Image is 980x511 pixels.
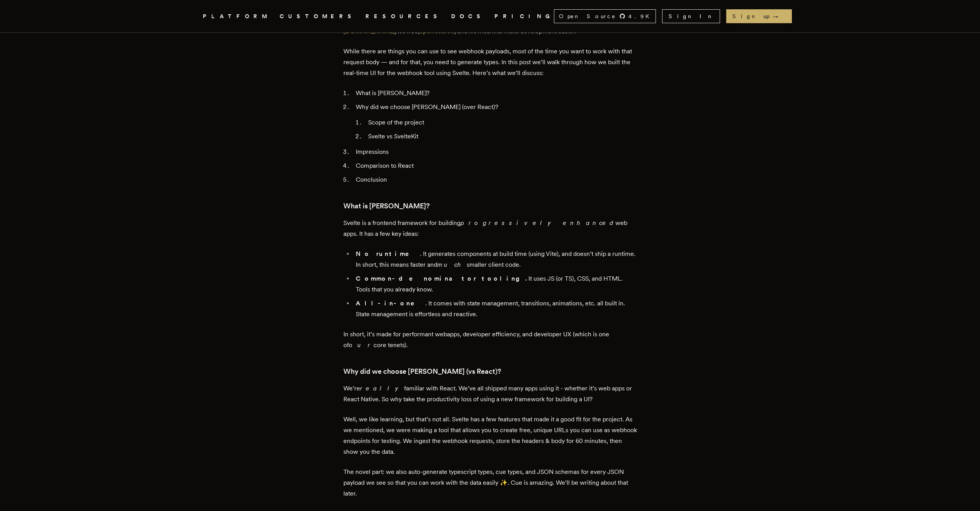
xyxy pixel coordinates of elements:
[353,88,637,99] li: What is [PERSON_NAME]?
[343,467,637,499] p: The novel part: we also auto-generate typescript types, cue types, and JSON schemas for every JSO...
[662,9,720,23] a: Sign In
[437,261,467,268] em: much
[349,341,374,349] em: our
[353,146,637,157] li: Impressions
[494,12,554,21] a: PRICING
[628,12,654,20] span: 4.9 K
[365,12,442,21] button: RESOURCES
[203,12,270,21] button: PLATFORM
[343,383,637,405] p: We’re familiar with React. We’ve all shipped many apps using it - whether it’s web apps or React ...
[343,46,637,78] p: While there are things you can use to see webhook payloads, most of the time you want to work wit...
[726,9,792,23] a: Sign up
[353,102,637,142] li: Why did we choose [PERSON_NAME] (over React)?
[360,385,404,392] em: really
[353,298,637,320] li: . It comes with state management, transitions, animations, etc. all built in. State management is...
[451,12,485,21] a: DOCS
[343,201,637,211] h3: What is [PERSON_NAME]?
[343,414,637,457] p: Well, we like learning, but that’s not all. Svelte has a few features that made it a good fit for...
[353,273,637,295] li: It uses JS (or TS), CSS, and HTML. Tools that you already know.
[353,174,637,185] li: Conclusion
[280,12,356,21] a: CUSTOMERS
[343,218,637,239] p: Svelte is a frontend framework for building web apps. It has a few key ideas:
[559,12,616,20] span: Open Source
[343,17,626,35] a: [URL][DOMAIN_NAME]
[356,250,420,257] strong: No runtime
[460,219,615,227] em: progressively enhanced
[356,275,528,282] strong: Common-denominator tooling.
[353,249,637,270] li: . It generates components at build time (using Vite), and doesn’t ship a runtime. In short, this ...
[366,131,637,142] li: Svelte vs SvelteKit
[356,300,425,307] strong: All-in-one
[343,366,637,377] h3: Why did we choose [PERSON_NAME] (vs React)?
[773,12,786,20] span: →
[420,27,454,35] a: open source
[343,329,637,351] p: In short, it’s made for performant webapps, developer efficiency, and developer UX (which is one ...
[353,160,637,171] li: Comparison to React
[366,117,637,128] li: Scope of the project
